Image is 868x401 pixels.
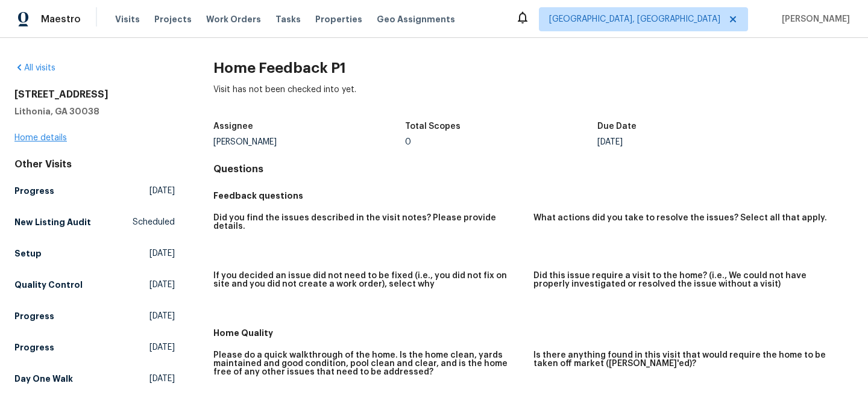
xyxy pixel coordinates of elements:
a: Day One Walk[DATE] [14,368,175,390]
h5: Please do a quick walkthrough of the home. Is the home clean, yards maintained and good condition... [213,351,524,376]
span: Scheduled [133,216,175,228]
a: Home details [14,134,67,142]
h5: Lithonia, GA 30038 [14,105,175,117]
h5: Did you find the issues described in the visit notes? Please provide details. [213,214,524,231]
span: Visits [115,13,140,25]
h5: Total Scopes [405,122,461,131]
a: Setup[DATE] [14,243,175,264]
a: All visits [14,64,55,72]
h5: New Listing Audit [14,216,91,228]
h5: Progress [14,341,54,353]
a: Progress[DATE] [14,337,175,358]
h5: Assignee [213,122,253,131]
span: Geo Assignments [377,13,455,25]
h5: Progress [14,310,54,322]
div: 0 [405,138,597,146]
h5: Is there anything found in this visit that would require the home to be taken off market ([PERSON... [533,351,844,368]
h5: Feedback questions [213,190,854,202]
a: Quality Control[DATE] [14,274,175,296]
h5: Quality Control [14,279,83,291]
span: [PERSON_NAME] [777,13,850,25]
h4: Questions [213,163,854,175]
div: [DATE] [597,138,790,146]
div: Other Visits [14,158,175,170]
h5: Progress [14,185,54,197]
span: Work Orders [206,13,261,25]
span: [GEOGRAPHIC_DATA], [GEOGRAPHIC_DATA] [549,13,720,25]
span: [DATE] [149,185,175,197]
div: [PERSON_NAME] [213,138,406,146]
h5: Setup [14,247,42,260]
a: Progress[DATE] [14,305,175,327]
span: [DATE] [149,279,175,291]
h5: Did this issue require a visit to the home? (i.e., We could not have properly investigated or res... [533,272,844,288]
a: New Listing AuditScheduled [14,211,175,233]
span: [DATE] [149,310,175,322]
h5: Day One Walk [14,373,73,385]
h5: If you decided an issue did not need to be fixed (i.e., you did not fix on site and you did not c... [213,272,524,288]
h2: [STREET_ADDRESS] [14,89,175,101]
span: Tasks [275,15,301,23]
span: [DATE] [149,247,175,260]
h2: Home Feedback P1 [213,62,854,74]
div: Visit has not been checked into yet. [213,84,854,115]
span: [DATE] [149,341,175,353]
h5: Due Date [597,122,637,131]
span: Properties [315,13,362,25]
span: [DATE] [149,373,175,385]
span: Maestro [41,13,81,25]
h5: What actions did you take to resolve the issues? Select all that apply. [533,214,827,222]
span: Projects [154,13,192,25]
h5: Home Quality [213,327,854,339]
a: Progress[DATE] [14,180,175,202]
